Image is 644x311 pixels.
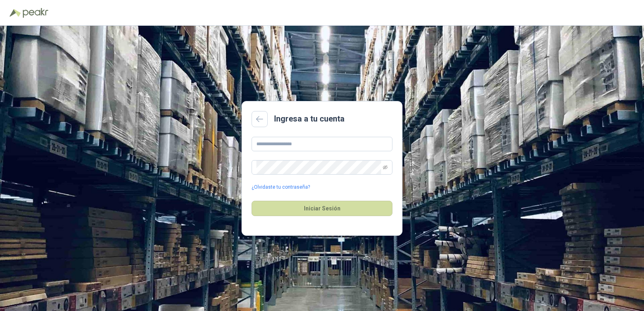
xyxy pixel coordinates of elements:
img: Peakr [23,8,48,18]
a: ¿Olvidaste tu contraseña? [252,183,310,191]
img: Logo [10,9,21,17]
h2: Ingresa a tu cuenta [274,113,345,125]
span: eye-invisible [383,165,388,170]
button: Iniciar Sesión [252,201,392,216]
